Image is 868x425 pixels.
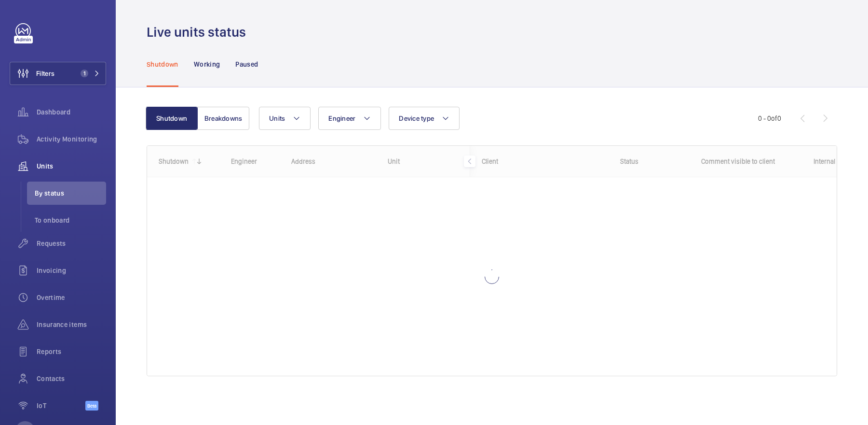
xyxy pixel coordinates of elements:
[37,266,106,275] span: Invoicing
[35,215,106,225] span: To onboard
[37,374,106,383] span: Contacts
[10,62,106,85] button: Filters1
[37,161,106,171] span: Units
[399,114,434,122] span: Device type
[81,70,88,77] span: 1
[771,114,777,122] span: of
[269,114,285,122] span: Units
[37,293,106,302] span: Overtime
[147,23,252,41] h1: Live units status
[318,107,381,130] button: Engineer
[37,320,106,329] span: Insurance items
[37,401,85,411] span: IoT
[194,59,220,69] p: Working
[147,59,178,69] p: Shutdown
[36,69,54,78] span: Filters
[146,107,198,130] button: Shutdown
[37,107,106,117] span: Dashboard
[758,115,781,122] span: 0 - 0 0
[328,114,355,122] span: Engineer
[235,59,258,69] p: Paused
[35,188,106,198] span: By status
[259,107,311,130] button: Units
[37,134,106,144] span: Activity Monitoring
[37,347,106,356] span: Reports
[389,107,460,130] button: Device type
[85,401,98,411] span: Beta
[37,239,106,248] span: Requests
[197,107,249,130] button: Breakdowns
